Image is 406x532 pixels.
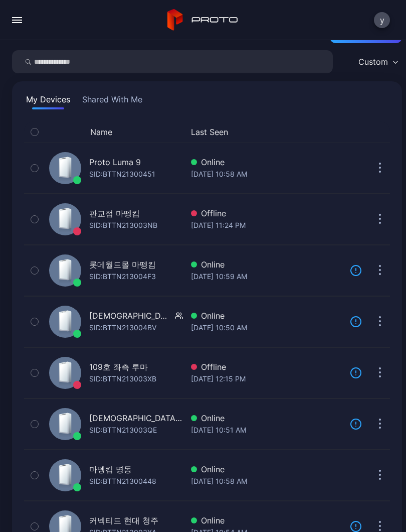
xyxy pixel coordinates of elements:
[24,93,72,109] button: My Devices
[191,310,342,322] div: Online
[191,475,342,487] div: [DATE] 10:58 AM
[191,219,342,231] div: [DATE] 11:24 PM
[358,57,388,67] div: Custom
[191,322,342,334] div: [DATE] 10:50 AM
[370,126,390,138] div: Options
[89,271,156,283] div: SID: BTTN213004F3
[191,258,342,271] div: Online
[80,93,144,109] button: Shared With Me
[89,514,158,526] div: 커넥티드 현대 청주
[89,258,156,271] div: 롯데월드몰 마뗑킴
[346,126,358,138] div: Update Device
[89,156,141,168] div: Proto Luma 9
[191,514,342,526] div: Online
[374,12,390,28] button: y
[191,207,342,219] div: Offline
[89,361,148,373] div: 109호 좌측 루마
[353,50,402,73] button: Custom
[89,424,157,436] div: SID: BTTN213003QE
[191,412,342,424] div: Online
[191,463,342,475] div: Online
[191,361,342,373] div: Offline
[89,475,156,487] div: SID: BTTN21300448
[89,310,171,322] div: [DEMOGRAPHIC_DATA] 마뗑킴 1번장비
[89,168,155,180] div: SID: BTTN21300451
[191,168,342,180] div: [DATE] 10:58 AM
[89,463,132,475] div: 마뗑킴 명동
[12,23,76,41] h2: Devices
[191,424,342,436] div: [DATE] 10:51 AM
[89,412,183,424] div: [DEMOGRAPHIC_DATA] 마뗑킴 2번장비
[89,322,156,334] div: SID: BTTN213004BV
[89,373,156,385] div: SID: BTTN213003XB
[191,373,342,385] div: [DATE] 12:15 PM
[191,156,342,168] div: Online
[89,219,157,231] div: SID: BTTN213003NB
[89,207,140,219] div: 판교점 마뗑킴
[191,126,338,138] button: Last Seen
[90,126,112,138] button: Name
[191,271,342,283] div: [DATE] 10:59 AM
